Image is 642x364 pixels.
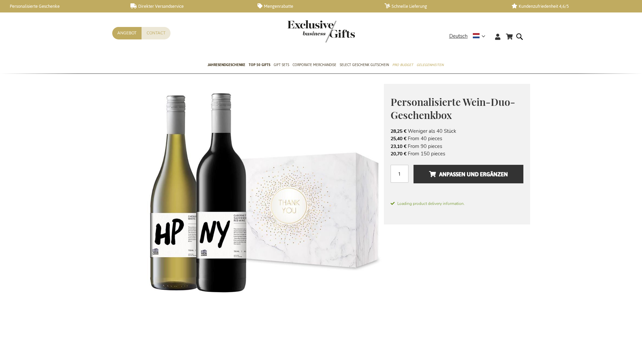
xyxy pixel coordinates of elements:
[130,3,247,9] a: Direkter Versandservice
[449,32,490,40] div: Deutsch
[208,57,245,74] a: Jahresendgeschenke
[391,95,515,122] span: Personalisierte Wein-Duo-Geschenkbox
[391,128,406,134] span: 28,25 €
[429,169,508,180] span: Anpassen und ergänzen
[417,61,444,68] span: Gelegenheiten
[293,61,336,68] span: Corporate Merchandise
[391,143,523,150] li: From 90 pieces
[340,61,389,68] span: Select Geschenk Gutschein
[274,57,289,74] a: Gift Sets
[112,84,384,355] img: Personalised Wine Duo Gift Box
[249,61,270,68] span: TOP 50 Gifts
[391,165,408,183] input: Menge
[391,151,406,157] span: 20,70 €
[287,20,355,42] img: Exclusive Business gifts logo
[391,127,523,135] li: Weniger als 40 Stück
[417,57,444,74] a: Gelegenheiten
[385,3,501,9] a: Schnelle Lieferung
[391,150,523,157] li: From 150 pieces
[391,143,406,150] span: 23,10 €
[414,165,523,183] button: Anpassen und ergänzen
[391,201,523,207] span: Loading product delivery information.
[208,61,245,68] span: Jahresendgeschenke
[142,27,171,39] a: Contact
[391,135,523,142] li: From 40 pieces
[449,32,468,40] span: Deutsch
[293,57,336,74] a: Corporate Merchandise
[249,57,270,74] a: TOP 50 Gifts
[274,61,289,68] span: Gift Sets
[340,57,389,74] a: Select Geschenk Gutschein
[287,20,321,42] a: store logo
[512,3,628,9] a: Kundenzufriedenheit 4,6/5
[391,135,406,142] span: 25,40 €
[112,27,142,39] a: Angebot
[392,57,413,74] a: Pro Budget
[3,3,120,9] a: Personalisierte Geschenke
[257,3,374,9] a: Mengenrabatte
[392,61,413,68] span: Pro Budget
